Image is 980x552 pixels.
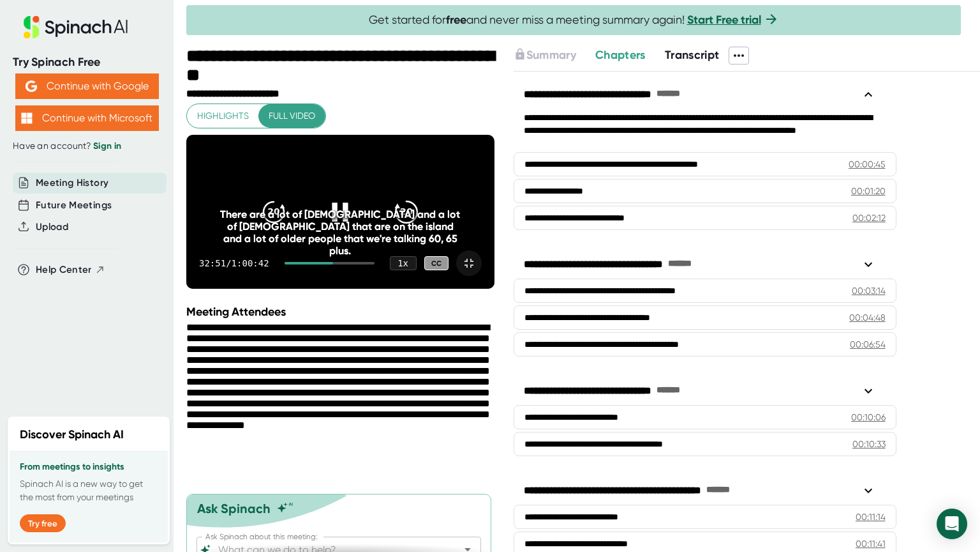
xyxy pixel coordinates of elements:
button: Highlights [187,104,259,128]
span: Chapters [595,48,646,62]
p: Spinach AI is a new way to get the most from your meetings [20,477,158,504]
span: Transcript [665,48,720,62]
div: 00:10:06 [851,411,886,424]
div: 00:11:14 [856,510,886,523]
div: 1 x [390,256,417,270]
h2: Discover Spinach AI [20,426,124,443]
div: Have an account? [13,141,161,152]
div: 32:51 / 1:00:42 [199,258,269,268]
span: Get started for and never miss a meeting summary again! [369,13,779,27]
div: 00:03:14 [852,284,886,297]
span: Help Center [36,263,92,277]
button: Continue with Google [15,73,159,99]
b: free [446,13,466,27]
div: 00:00:45 [849,158,886,171]
div: Try Spinach Free [13,55,161,70]
div: 00:06:54 [850,338,886,351]
div: Meeting Attendees [186,305,498,319]
div: 00:01:20 [851,185,886,197]
div: 00:02:12 [852,211,886,224]
button: Future Meetings [36,198,112,213]
span: Summary [526,48,576,62]
button: Transcript [665,47,720,64]
button: Full video [258,104,325,128]
div: 00:11:41 [856,537,886,550]
button: Upload [36,220,68,234]
button: Try free [20,514,66,532]
span: Full video [269,108,315,124]
div: 00:04:48 [849,311,886,324]
div: 00:10:33 [852,438,886,450]
button: Continue with Microsoft [15,105,159,131]
button: Help Center [36,263,105,277]
span: Highlights [197,108,249,124]
button: Meeting History [36,176,108,190]
button: Summary [514,47,576,64]
button: Chapters [595,47,646,64]
h3: From meetings to insights [20,462,158,472]
div: There are a lot of [DEMOGRAPHIC_DATA] and a lot of [DEMOGRAPHIC_DATA] that are on the island and ... [217,208,463,257]
a: Sign in [93,141,121,151]
a: Start Free trial [687,13,761,27]
div: Ask Spinach [197,501,271,516]
div: Open Intercom Messenger [937,509,967,539]
img: Aehbyd4JwY73AAAAAElFTkSuQmCC [26,80,37,92]
div: CC [424,256,449,271]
